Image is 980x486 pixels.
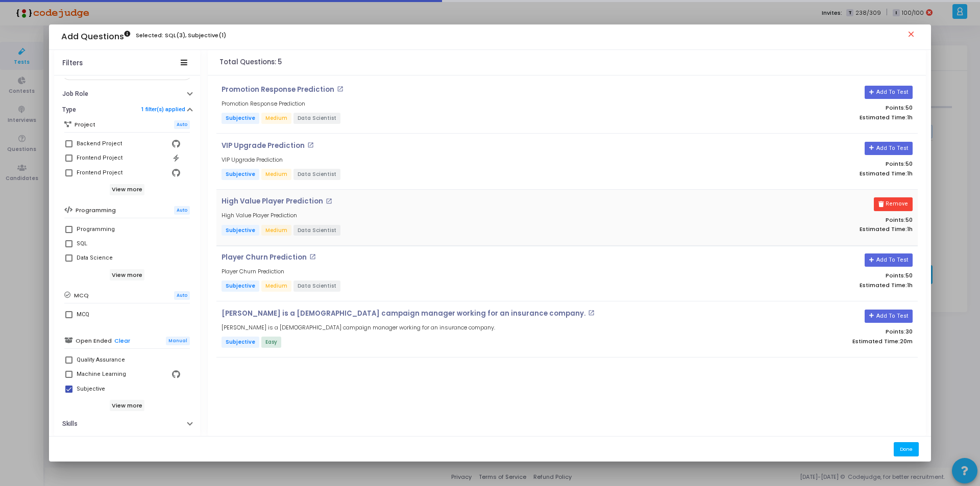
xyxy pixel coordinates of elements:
[222,100,305,107] h5: Promotion Response Prediction
[261,225,291,236] span: Medium
[689,272,913,279] p: Points:
[141,106,185,113] a: 1 filter(s) applied
[62,420,78,428] h6: Skills
[61,32,130,42] h3: Add Questions
[894,442,919,456] button: Done
[222,268,284,275] h5: Player Churn Prediction
[222,86,334,94] p: Promotion Response Prediction
[689,282,913,289] p: Estimated Time:
[77,354,125,366] div: Quality Assurance
[261,169,291,180] span: Medium
[76,338,112,344] h6: Open Ended
[77,383,105,395] div: Subjective
[905,271,913,279] span: 50
[337,86,344,92] mat-icon: open_in_new
[293,280,340,292] span: Data Scientist
[222,157,283,163] h5: VIP Upgrade Prediction
[261,280,291,292] span: Medium
[222,197,323,206] p: High Value Player Prediction
[900,338,913,345] span: 20m
[114,338,130,344] a: Clear
[907,226,913,233] span: 1h
[222,253,307,262] p: Player Churn Prediction
[62,59,83,67] div: Filters
[75,121,95,128] h6: Project
[905,327,913,336] span: 30
[906,30,919,42] mat-icon: close
[174,206,190,215] span: Auto
[62,106,76,114] h6: Type
[222,225,259,236] span: Subjective
[907,170,913,177] span: 1h
[689,226,913,233] p: Estimated Time:
[689,338,913,345] p: Estimated Time:
[865,142,912,155] button: Add To Test
[905,160,913,168] span: 50
[62,436,76,444] h6: Tags
[326,198,332,204] mat-icon: open_in_new
[689,170,913,177] p: Estimated Time:
[222,310,585,318] p: [PERSON_NAME] is a [DEMOGRAPHIC_DATA] campaign manager working for an insurance company.
[222,142,305,150] p: VIP Upgrade Prediction
[77,138,122,150] div: Backend Project
[222,212,297,219] h5: High Value Player Prediction
[219,58,282,66] h4: Total Questions: 5
[222,113,259,124] span: Subjective
[309,253,316,260] mat-icon: open_in_new
[62,90,88,98] h6: Job Role
[293,225,340,236] span: Data Scientist
[907,282,913,289] span: 1h
[110,269,145,280] h6: View more
[905,216,913,224] span: 50
[689,105,913,111] p: Points:
[874,197,912,211] button: Remove
[54,432,200,448] button: Tags
[689,161,913,167] p: Points:
[174,291,190,300] span: Auto
[261,113,291,124] span: Medium
[174,120,190,129] span: Auto
[588,310,595,316] mat-icon: open_in_new
[77,223,115,236] div: Programming
[689,217,913,223] p: Points:
[293,113,340,124] span: Data Scientist
[77,368,126,380] div: Machine Learning
[166,337,190,345] span: Manual
[222,280,259,292] span: Subjective
[77,252,113,264] div: Data Science
[54,101,200,117] button: Type1 filter(s) applied
[865,253,912,267] button: Add To Test
[110,184,145,195] h6: View more
[76,207,116,214] h6: Programming
[222,169,259,180] span: Subjective
[222,324,495,331] h5: [PERSON_NAME] is a [DEMOGRAPHIC_DATA] campaign manager working for an insurance company.
[307,142,314,148] mat-icon: open_in_new
[77,309,89,321] div: MCQ
[222,337,259,348] span: Subjective
[77,167,122,179] div: Frontend Project
[689,328,913,335] p: Points:
[905,104,913,112] span: 50
[136,32,226,39] h6: Selected: SQL(3), Subjective(1)
[74,292,89,299] h6: MCQ
[293,169,340,180] span: Data Scientist
[907,114,913,121] span: 1h
[110,400,145,411] h6: View more
[865,86,912,99] button: Add To Test
[865,310,912,323] button: Add To Test
[77,238,87,250] div: SQL
[54,416,200,432] button: Skills
[77,152,122,164] div: Frontend Project
[261,337,281,348] span: Easy
[54,86,200,102] button: Job Role
[689,114,913,121] p: Estimated Time:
